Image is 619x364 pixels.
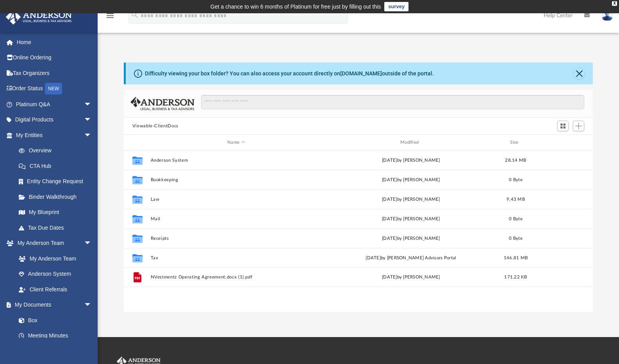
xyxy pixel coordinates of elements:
a: My Anderson Teamarrow_drop_down [5,236,100,251]
button: Tax [150,255,322,261]
a: My Documentsarrow_drop_down [5,297,100,313]
a: survey [384,2,409,11]
div: [DATE] by [PERSON_NAME] [325,216,497,223]
a: Digital Productsarrow_drop_down [5,112,103,128]
div: grid [124,150,593,312]
a: Overview [11,143,103,159]
span: arrow_drop_down [84,297,100,313]
div: [DATE] by [PERSON_NAME] [325,177,497,184]
a: Client Referrals [11,282,100,297]
div: [DATE] by [PERSON_NAME] [325,196,497,203]
span: arrow_drop_down [84,96,100,112]
a: menu [105,15,115,20]
button: Mail [150,216,322,221]
span: 9.43 MB [507,197,525,202]
button: Anderson System [150,158,322,163]
a: Entity Change Request [11,174,103,189]
a: Tax Organizers [5,65,103,81]
div: id [535,139,589,146]
a: Binder Walkthrough [11,189,103,205]
span: arrow_drop_down [84,112,100,128]
a: Home [5,34,103,50]
div: [DATE] by [PERSON_NAME] [325,235,497,242]
span: arrow_drop_down [84,236,100,252]
div: id [127,139,147,146]
div: Modified [325,139,496,146]
div: [DATE] by [PERSON_NAME] [325,157,497,164]
a: Order StatusNEW [5,81,103,97]
div: [DATE] by [PERSON_NAME] Advisors Portal [325,255,497,262]
span: 28.14 MB [505,158,526,162]
a: [DOMAIN_NAME] [340,70,382,77]
a: My Entitiesarrow_drop_down [5,127,103,143]
i: search [130,11,139,19]
button: Receipts [150,236,322,241]
div: Difficulty viewing your box folder? You can also access your account directly on outside of the p... [145,70,434,78]
a: Online Ordering [5,50,103,66]
a: Platinum Q&Aarrow_drop_down [5,96,103,112]
a: Tax Due Dates [11,220,103,236]
img: Anderson Advisors Platinum Portal [4,9,74,25]
a: Meeting Minutes [11,328,100,344]
span: 0 Byte [509,236,523,241]
div: NEW [45,83,62,95]
a: Anderson System [11,266,100,282]
img: User Pic [601,10,613,21]
i: menu [105,11,115,20]
div: close [612,1,617,6]
button: Bookkeeping [150,177,322,182]
button: Law [150,197,322,202]
input: Search files and folders [201,95,584,110]
span: arrow_drop_down [84,127,100,143]
a: Box [11,312,96,328]
span: 0 Byte [509,178,523,182]
a: My Blueprint [11,205,100,220]
button: Add [573,121,585,132]
button: Switch to Grid View [557,121,569,132]
div: Name [150,139,321,146]
div: Get a chance to win 6 months of Platinum for free just by filling out this [210,2,381,11]
button: Viewable-ClientDocs [132,123,178,130]
span: 146.81 MB [504,256,528,260]
div: [DATE] by [PERSON_NAME] [325,274,497,281]
a: My Anderson Team [11,251,96,266]
a: CTA Hub [11,158,103,174]
button: NVestmentz Operating Agreement.docx (1).pdf [150,275,322,280]
span: 0 Byte [509,217,523,221]
span: 171.22 KB [504,275,527,279]
button: Close [574,68,585,79]
div: Size [500,139,531,146]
